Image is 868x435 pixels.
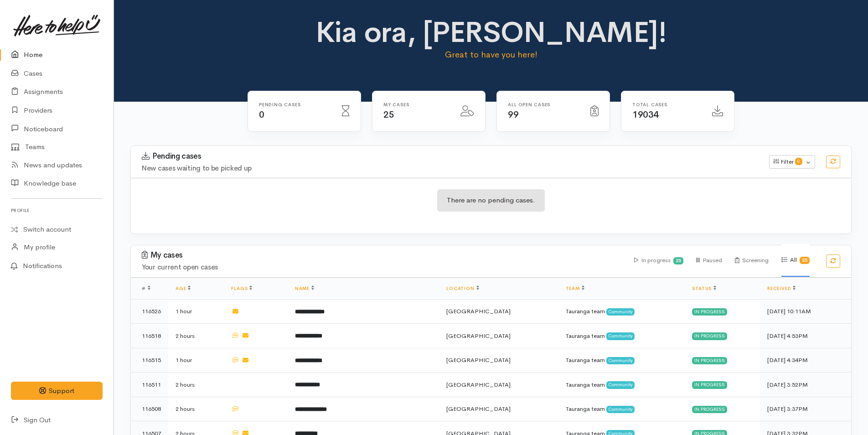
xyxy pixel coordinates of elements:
[558,397,685,421] td: Tauranga team
[131,373,168,397] td: 116511
[295,285,314,291] a: Name
[131,397,168,421] td: 116508
[606,406,635,413] span: Community
[176,285,191,291] a: Age
[696,244,722,277] div: Paused
[131,324,168,348] td: 116518
[606,381,635,388] span: Community
[795,158,802,165] span: 0
[259,109,264,120] span: 0
[383,109,394,120] span: 25
[142,285,150,291] span: #
[168,397,224,421] td: 2 hours
[802,257,807,263] b: 25
[508,109,518,120] span: 99
[446,405,511,413] span: [GEOGRAPHIC_DATA]
[168,299,224,324] td: 1 hour
[558,299,685,324] td: Tauranga team
[769,155,815,169] button: Filter0
[632,109,659,120] span: 19034
[446,307,511,315] span: [GEOGRAPHIC_DATA]
[692,381,727,388] div: In progress
[11,204,103,217] h6: Profile
[314,48,669,61] p: Great to have you here!
[606,308,635,316] span: Community
[767,285,796,291] a: Received
[676,258,681,264] b: 25
[231,285,252,291] a: Flags
[314,16,669,48] h1: Kia ora, [PERSON_NAME]!
[446,381,511,388] span: [GEOGRAPHIC_DATA]
[446,285,479,291] a: Location
[142,264,623,271] h4: Your current open cases
[692,357,727,364] div: In progress
[760,324,851,348] td: [DATE] 4:53PM
[692,285,716,291] a: Status
[692,406,727,413] div: In progress
[168,324,224,348] td: 2 hours
[566,285,584,291] a: Team
[606,332,635,340] span: Community
[760,299,851,324] td: [DATE] 10:11AM
[446,332,511,340] span: [GEOGRAPHIC_DATA]
[558,348,685,373] td: Tauranga team
[692,308,727,316] div: In progress
[11,382,103,400] button: Support
[508,102,579,107] h6: All Open cases
[760,397,851,421] td: [DATE] 3:37PM
[168,373,224,397] td: 2 hours
[383,102,449,107] h6: My cases
[142,251,623,260] h3: My cases
[632,102,701,107] h6: Total cases
[446,356,511,364] span: [GEOGRAPHIC_DATA]
[634,244,684,277] div: In progress
[558,324,685,348] td: Tauranga team
[437,189,545,212] div: There are no pending cases.
[760,373,851,397] td: [DATE] 3:52PM
[606,357,635,364] span: Community
[142,165,758,172] h4: New cases waiting to be picked up
[131,348,168,373] td: 116515
[142,152,758,161] h3: Pending cases
[692,332,727,340] div: In progress
[259,102,331,107] h6: Pending cases
[168,348,224,373] td: 1 hour
[760,348,851,373] td: [DATE] 4:34PM
[558,373,685,397] td: Tauranga team
[781,244,810,277] div: All
[131,299,168,324] td: 116526
[735,244,769,277] div: Screening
